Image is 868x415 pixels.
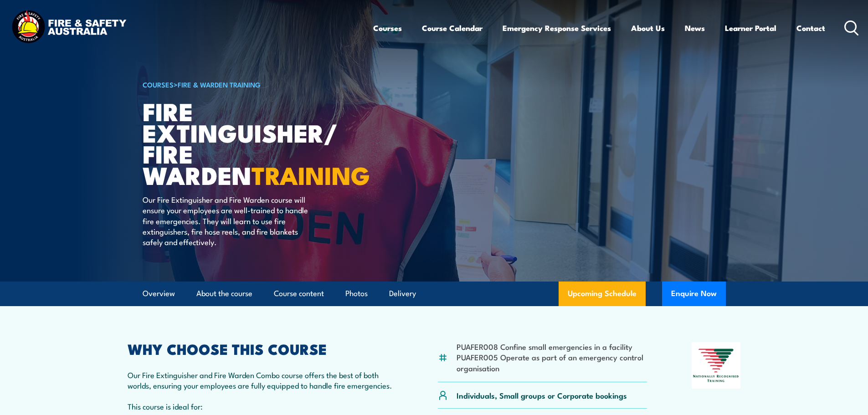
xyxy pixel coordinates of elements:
[725,16,776,40] a: Learner Portal
[457,341,647,352] li: PUAFER008 Confine small emergencies in a facility
[196,282,252,306] a: About the course
[503,16,611,40] a: Emergency Response Services
[178,79,261,89] a: Fire & Warden Training
[373,16,402,40] a: Courses
[685,16,705,40] a: News
[274,282,324,306] a: Course content
[559,282,646,306] a: Upcoming Schedule
[457,352,647,373] li: PUAFER005 Operate as part of an emergency control organisation
[457,390,627,400] p: Individuals, Small groups or Corporate bookings
[143,79,174,89] a: COURSES
[143,282,175,306] a: Overview
[128,369,394,391] p: Our Fire Extinguisher and Fire Warden Combo course offers the best of both worlds, ensuring your ...
[692,342,741,389] img: Nationally Recognised Training logo.
[128,401,394,411] p: This course is ideal for:
[662,282,726,306] button: Enquire Now
[252,155,370,193] strong: TRAINING
[631,16,665,40] a: About Us
[143,100,368,185] h1: Fire Extinguisher/ Fire Warden
[345,282,368,306] a: Photos
[143,79,368,90] h6: >
[128,342,394,355] h2: WHY CHOOSE THIS COURSE
[143,194,309,247] p: Our Fire Extinguisher and Fire Warden course will ensure your employees are well-trained to handl...
[422,16,483,40] a: Course Calendar
[796,16,825,40] a: Contact
[389,282,416,306] a: Delivery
